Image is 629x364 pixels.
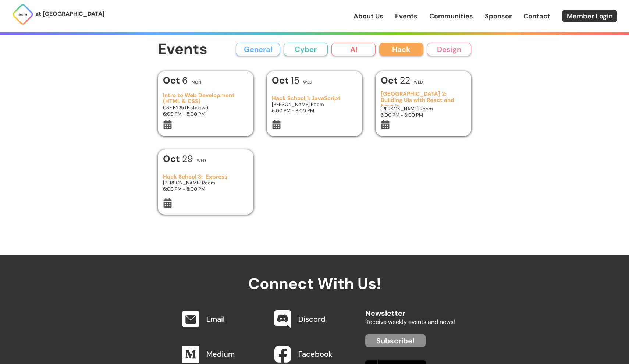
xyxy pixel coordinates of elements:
a: Medium [206,349,235,359]
h2: Mon [192,80,201,84]
b: Oct [272,74,291,86]
h3: [PERSON_NAME] Room [163,180,249,186]
h1: 15 [272,76,299,85]
h3: 6:00 PM - 8:00 PM [163,186,249,192]
h3: 6:00 PM - 8:00 PM [272,107,358,114]
h2: Wed [197,159,206,163]
a: at [GEOGRAPHIC_DATA] [12,3,104,25]
h2: Wed [414,80,423,84]
b: Oct [163,74,182,86]
button: AI [331,43,376,56]
h1: Events [158,41,207,58]
h3: [GEOGRAPHIC_DATA] 2: Building UIs with React and Next.js [381,91,466,106]
h1: 6 [163,76,188,85]
h3: Hack School 1: JavaScript [272,95,358,102]
h3: [PERSON_NAME] Room [272,101,358,107]
img: ACM Logo [12,3,34,25]
b: Oct [163,153,182,165]
h3: [PERSON_NAME] Room [381,106,466,112]
img: Discord [274,310,291,329]
a: Events [395,11,417,21]
h3: CSE B225 (Fishbowl) [163,105,249,111]
button: Hack [379,43,423,56]
img: Medium [182,346,199,363]
a: Sponsor [485,11,512,21]
h3: 6:00 PM - 8:00 PM [381,112,466,118]
a: Discord [298,314,326,324]
a: Email [206,314,225,324]
p: at [GEOGRAPHIC_DATA] [35,9,104,19]
button: Design [427,43,471,56]
h3: Hack School 3: Express [163,174,249,180]
a: Subscribe! [365,334,426,347]
h1: 29 [163,154,193,163]
h2: Connect With Us! [174,255,455,292]
a: About Us [353,11,383,21]
button: Cyber [284,43,328,56]
p: Receive weekly events and news! [365,317,455,327]
a: Member Login [562,10,617,22]
button: General [236,43,280,56]
b: Oct [381,74,400,86]
img: Facebook [274,346,291,363]
h2: Newsletter [365,302,455,317]
h2: Wed [303,80,312,84]
a: Facebook [298,349,333,359]
h1: 22 [381,76,410,85]
h3: 6:00 PM - 8:00 PM [163,111,249,117]
a: Communities [429,11,473,21]
a: Contact [523,11,550,21]
h3: Intro to Web Development (HTML & CSS) [163,92,249,105]
img: Email [182,311,199,327]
